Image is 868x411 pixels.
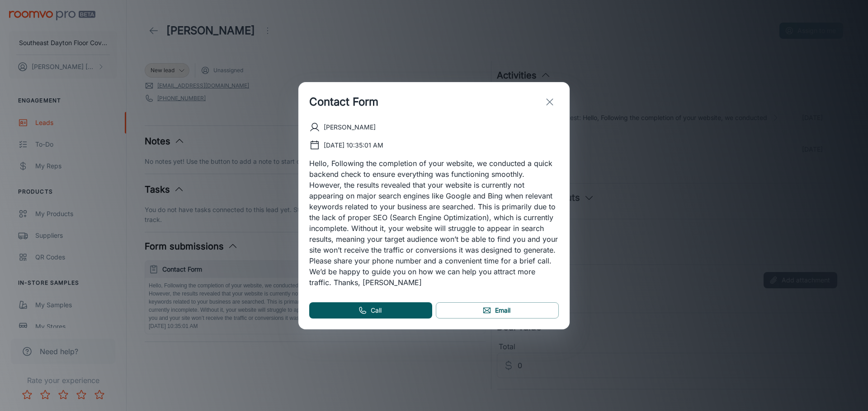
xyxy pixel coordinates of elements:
[324,122,376,132] p: [PERSON_NAME]
[309,158,559,288] p: Hello, Following the completion of your website, we conducted a quick backend check to ensure eve...
[541,93,559,111] button: exit
[309,94,378,110] h1: Contact Form
[324,140,383,150] p: [DATE] 10:35:01 AM
[309,302,432,319] a: Call
[436,302,559,319] a: Email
